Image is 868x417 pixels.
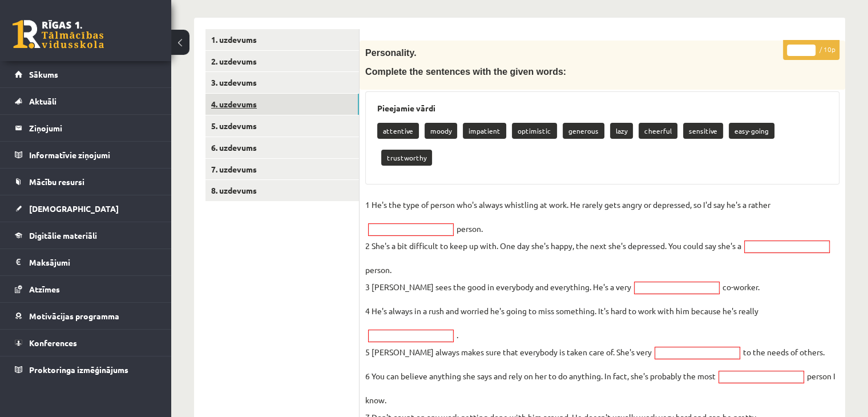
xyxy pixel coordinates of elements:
[365,302,758,319] p: 4 He's always in a rush and worried he's going to miss something. It's hard to work with him beca...
[205,115,359,137] a: 5. uzdevums
[29,284,60,294] span: Atzīmes
[365,67,566,77] span: Complete the sentences with the given words:
[29,69,58,79] span: Sākums
[639,123,677,139] p: cheerful
[29,142,157,168] legend: Informatīvie ziņojumi
[610,123,633,139] p: lazy
[783,40,839,60] p: / 10p
[29,230,97,240] span: Digitālie materiāli
[15,303,157,329] a: Motivācijas programma
[15,88,157,114] a: Aktuāli
[365,48,417,58] span: Personality.
[15,195,157,222] a: [DEMOGRAPHIC_DATA]
[425,123,457,139] p: moody
[15,115,157,141] a: Ziņojumi
[29,96,56,106] span: Aktuāli
[15,330,157,356] a: Konferences
[205,94,359,115] a: 4. uzdevums
[205,29,359,50] a: 1. uzdevums
[512,123,557,139] p: optimistic
[15,222,157,248] a: Digitālie materiāli
[365,343,652,360] p: 5 [PERSON_NAME] always makes sure that everybody is taken care of. She's very
[463,123,506,139] p: impatient
[381,150,432,166] p: trustworthy
[15,169,157,195] a: Mācību resursi
[29,177,84,187] span: Mācību resursi
[15,249,157,275] a: Maksājumi
[15,61,157,87] a: Sākums
[15,276,157,302] a: Atzīmes
[29,311,119,321] span: Motivācijas programma
[729,123,774,139] p: easy-going
[365,367,716,384] p: 6 You can believe anything she says and rely on her to do anything. In fact, she's probably the most
[205,159,359,180] a: 7. uzdevums
[15,142,157,168] a: Informatīvie ziņojumi
[205,51,359,72] a: 2. uzdevums
[365,196,770,213] p: 1 He's the type of person who's always whistling at work. He rarely gets angry or depressed, so I...
[15,356,157,383] a: Proktoringa izmēģinājums
[29,249,157,275] legend: Maksājumi
[205,137,359,158] a: 6. uzdevums
[683,123,723,139] p: sensitive
[377,123,419,139] p: attentive
[365,278,631,295] p: 3 [PERSON_NAME] sees the good in everybody and everything. He's a very
[377,103,827,113] h3: Pieejamie vārdi
[29,364,128,375] span: Proktoringa izmēģinājums
[563,123,604,139] p: generous
[205,180,359,201] a: 8. uzdevums
[205,72,359,93] a: 3. uzdevums
[29,203,119,214] span: [DEMOGRAPHIC_DATA]
[13,20,104,49] a: Rīgas 1. Tālmācības vidusskola
[29,338,77,348] span: Konferences
[29,115,157,141] legend: Ziņojumi
[365,237,741,254] p: 2 She's a bit difficult to keep up with. One day she's happy, the next she's depressed. You could...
